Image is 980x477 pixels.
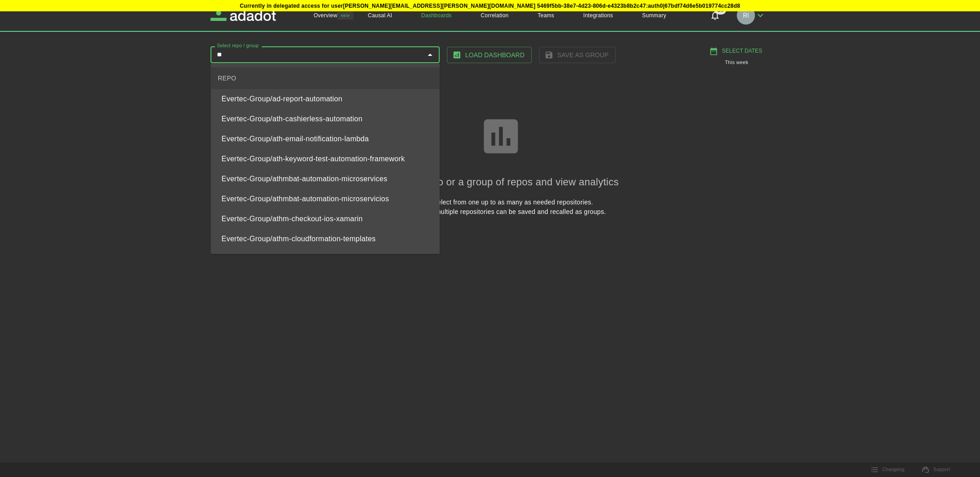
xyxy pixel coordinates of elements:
[424,49,436,61] button: Close
[221,154,432,164] span: Evertec-Group/ath-keyword-test-automation-framework
[211,10,276,21] a: Adadot Homepage
[221,194,432,204] span: Evertec-Group/athmbat-automation-microservicios
[221,214,432,224] span: Evertec-Group/athm-checkout-ios-xamarin
[383,174,618,189] h2: Select a repo or a group of repos and view analytics
[917,463,955,477] a: Support
[221,253,432,264] span: Evertec-Group/athm-dynamodb-table-name-format-config
[221,114,432,124] span: Evertec-Group/ath-cashierless-automation
[409,198,593,207] p: You can select from one up to as many as needed repositories.
[704,5,726,26] button: Notifications
[221,94,432,104] span: Evertec-Group/ad-report-automation
[707,44,766,59] button: Select Dates
[737,6,755,25] img: Richard Rodriguez
[221,174,432,184] span: Evertec-Group/athmbat-automation-microservices
[221,234,432,244] span: Evertec-Group/athm-cloudformation-templates
[447,47,532,64] button: Load Dashboard
[221,134,432,144] span: Evertec-Group/ath-email-notification-lambda
[866,463,910,477] button: Changelog
[396,207,606,217] p: Selections of multiple repositories can be saved and recalled as groups.
[211,67,440,89] div: REPO
[725,59,749,66] h2: This week
[733,4,769,27] button: Richard Rodriguez
[217,42,259,49] label: Select repo / group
